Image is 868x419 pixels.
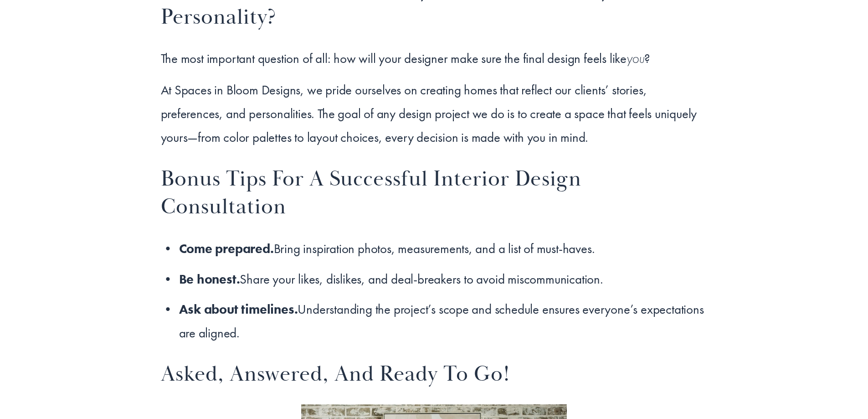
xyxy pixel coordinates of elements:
[161,78,708,150] p: At Spaces in Bloom Designs, we pride ourselves on creating homes that reflect our clients’ storie...
[627,51,644,66] em: you
[179,237,708,261] p: Bring inspiration photos, measurements, and a list of must-haves.
[179,240,274,257] strong: Come prepared.
[161,166,708,222] h2: Bonus Tips for a Successful Interior Design Consultation
[179,268,708,291] p: Share your likes, dislikes, and deal-breakers to avoid miscommunication.
[161,47,708,71] p: The most important question of all: how will your designer make sure the final design feels like ?
[179,301,298,318] strong: Ask about timelines.
[179,271,240,288] strong: Be honest.
[161,361,708,389] h2: Asked, Answered, and Ready to Go!
[179,298,708,345] p: Understanding the project’s scope and schedule ensures everyone’s expectations are aligned.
